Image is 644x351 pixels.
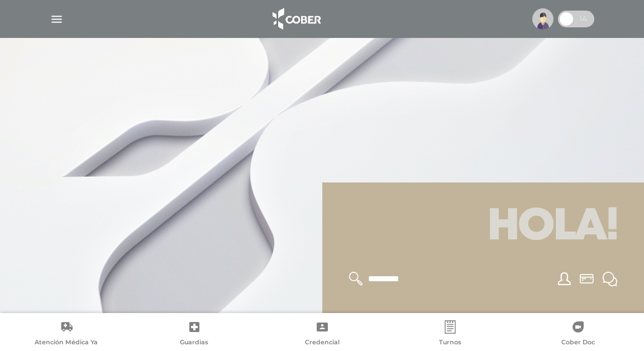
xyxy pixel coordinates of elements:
[514,320,642,349] a: Cober Doc
[35,338,98,348] span: Atención Médica Ya
[305,338,340,348] span: Credencial
[386,320,514,349] a: Turnos
[180,338,208,348] span: Guardias
[50,12,64,26] img: Cober_menu-lines-white.svg
[336,196,631,258] h1: Hola!
[2,320,130,349] a: Atención Médica Ya
[266,6,325,32] img: logo_cober_home-white.png
[258,320,386,349] a: Credencial
[532,8,554,30] img: profile-placeholder.svg
[561,338,595,348] span: Cober Doc
[130,320,258,349] a: Guardias
[439,338,461,348] span: Turnos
